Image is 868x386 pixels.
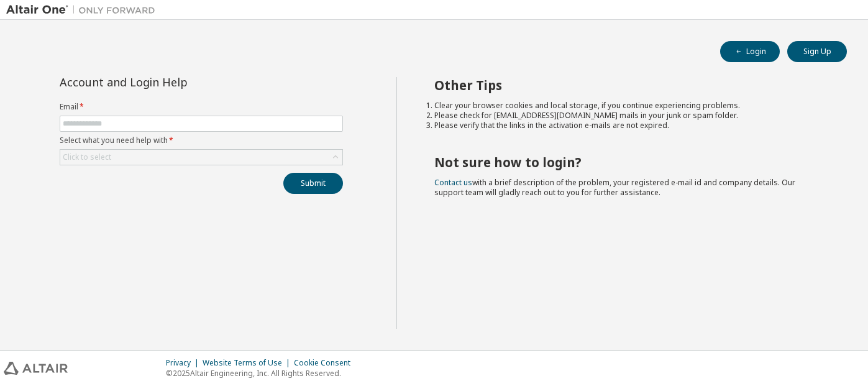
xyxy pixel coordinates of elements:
p: © 2025 Altair Engineering, Inc. All Rights Reserved. [166,368,358,379]
button: Login [720,41,780,62]
h2: Other Tips [434,77,825,93]
div: Account and Login Help [60,77,286,87]
div: Cookie Consent [294,358,358,368]
div: Click to select [63,152,111,162]
span: with a brief description of the problem, your registered e-mail id and company details. Our suppo... [434,177,795,198]
li: Clear your browser cookies and local storage, if you continue experiencing problems. [434,101,825,111]
h2: Not sure how to login? [434,154,825,170]
button: Sign Up [787,41,847,62]
label: Select what you need help with [60,136,343,145]
img: Altair One [6,4,162,16]
li: Please verify that the links in the activation e-mails are not expired. [434,121,825,131]
div: Click to select [60,150,342,165]
button: Submit [283,173,343,194]
div: Website Terms of Use [203,358,294,368]
label: Email [60,102,343,112]
img: altair_logo.svg [4,362,68,375]
div: Privacy [166,358,203,368]
a: Contact us [434,177,472,188]
li: Please check for [EMAIL_ADDRESS][DOMAIN_NAME] mails in your junk or spam folder. [434,111,825,121]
